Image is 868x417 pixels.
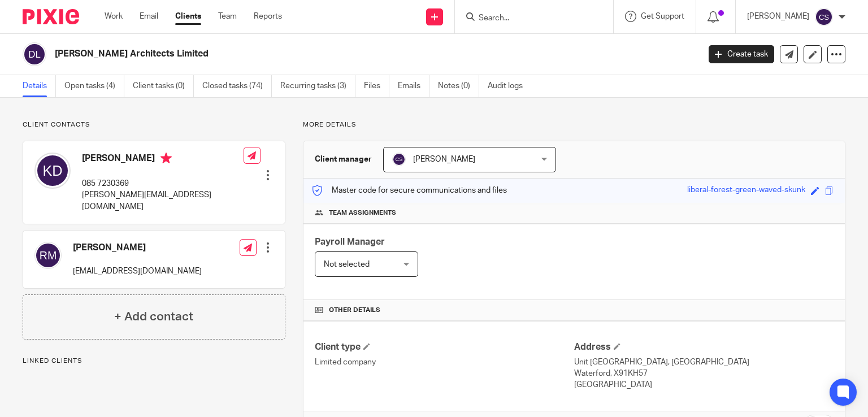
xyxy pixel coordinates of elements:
[82,189,244,212] p: [PERSON_NAME][EMAIL_ADDRESS][DOMAIN_NAME]
[175,11,201,22] a: Clients
[82,153,244,167] h4: [PERSON_NAME]
[315,154,372,165] h3: Client manager
[398,75,429,97] a: Emails
[312,185,507,196] p: Master code for secure communications and files
[202,75,272,97] a: Closed tasks (74)
[364,75,389,97] a: Files
[303,120,845,129] p: More details
[114,308,193,325] h4: + Add contact
[55,48,565,60] h2: [PERSON_NAME] Architects Limited
[687,184,805,197] div: liberal-forest-green-waved-skunk
[747,11,809,22] p: [PERSON_NAME]
[23,357,285,366] p: Linked clients
[105,11,123,22] a: Work
[23,9,79,24] img: Pixie
[34,153,71,189] img: svg%3E
[133,75,194,97] a: Client tasks (0)
[574,357,834,368] p: Unit [GEOGRAPHIC_DATA], [GEOGRAPHIC_DATA]
[254,11,282,22] a: Reports
[709,45,774,63] a: Create task
[315,357,574,368] p: Limited company
[641,12,684,20] span: Get Support
[23,42,46,66] img: svg%3E
[23,120,285,129] p: Client contacts
[324,260,370,268] span: Not selected
[815,8,833,26] img: svg%3E
[73,266,202,277] p: [EMAIL_ADDRESS][DOMAIN_NAME]
[34,242,62,269] img: svg%3E
[392,153,406,166] img: svg%3E
[488,75,531,97] a: Audit logs
[574,379,834,390] p: [GEOGRAPHIC_DATA]
[315,341,574,353] h4: Client type
[218,11,237,22] a: Team
[438,75,479,97] a: Notes (0)
[329,208,396,218] span: Team assignments
[23,75,56,97] a: Details
[280,75,355,97] a: Recurring tasks (3)
[73,242,202,254] h4: [PERSON_NAME]
[82,178,244,189] p: 085 7230369
[140,11,158,22] a: Email
[329,306,380,315] span: Other details
[413,155,475,163] span: [PERSON_NAME]
[315,237,385,246] span: Payroll Manager
[574,368,834,379] p: Waterford, X91KH57
[574,341,834,353] h4: Address
[478,14,579,24] input: Search
[160,153,172,164] i: Primary
[64,75,124,97] a: Open tasks (4)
